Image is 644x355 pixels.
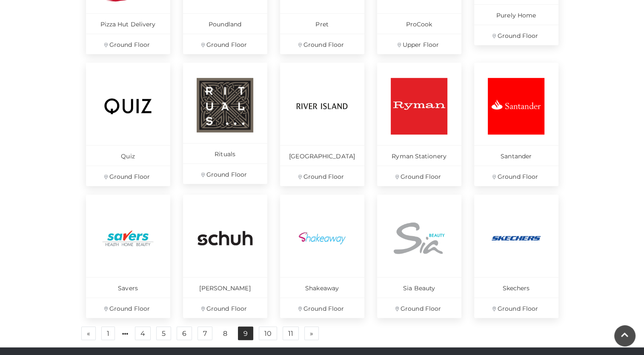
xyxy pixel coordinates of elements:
[218,327,232,341] a: 8
[183,163,267,184] p: Ground Floor
[86,13,170,34] p: Pizza Hut Delivery
[377,166,461,186] p: Ground Floor
[474,4,558,25] p: Purely Home
[183,298,267,318] p: Ground Floor
[238,326,253,340] a: 9
[280,63,364,186] a: [GEOGRAPHIC_DATA] Ground Floor
[86,195,170,318] a: Savers Ground Floor
[377,298,461,318] p: Ground Floor
[474,145,558,166] p: Santander
[86,166,170,186] p: Ground Floor
[377,63,461,186] a: Ryman Stationery Ground Floor
[377,195,461,318] a: Sia Beauty Ground Floor
[86,145,170,166] p: Quiz
[474,195,558,318] a: Skechers Ground Floor
[474,277,558,298] p: Skechers
[310,330,313,336] span: »
[280,13,364,34] p: Pret
[259,326,277,340] a: 10
[183,195,267,318] a: [PERSON_NAME] Ground Floor
[86,298,170,318] p: Ground Floor
[283,326,299,340] a: 11
[280,145,364,166] p: [GEOGRAPHIC_DATA]
[474,166,558,186] p: Ground Floor
[377,145,461,166] p: Ryman Stationery
[280,166,364,186] p: Ground Floor
[81,326,96,340] a: Previous
[183,13,267,34] p: Poundland
[183,34,267,54] p: Ground Floor
[183,63,267,184] a: Rituals Ground Floor
[280,34,364,54] p: Ground Floor
[304,326,319,340] a: Next
[101,326,115,340] a: 1
[87,330,90,336] span: «
[280,298,364,318] p: Ground Floor
[377,34,461,54] p: Upper Floor
[86,63,170,186] a: Quiz Ground Floor
[86,277,170,298] p: Savers
[474,298,558,318] p: Ground Floor
[156,326,171,340] a: 5
[183,277,267,298] p: [PERSON_NAME]
[183,143,267,163] p: Rituals
[86,34,170,54] p: Ground Floor
[377,13,461,34] p: ProCook
[377,277,461,298] p: Sia Beauty
[474,25,558,45] p: Ground Floor
[135,326,151,340] a: 4
[280,195,364,318] a: Shakeaway Ground Floor
[474,63,558,186] a: Santander Ground Floor
[177,326,192,340] a: 6
[280,277,364,298] p: Shakeaway
[197,326,212,340] a: 7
